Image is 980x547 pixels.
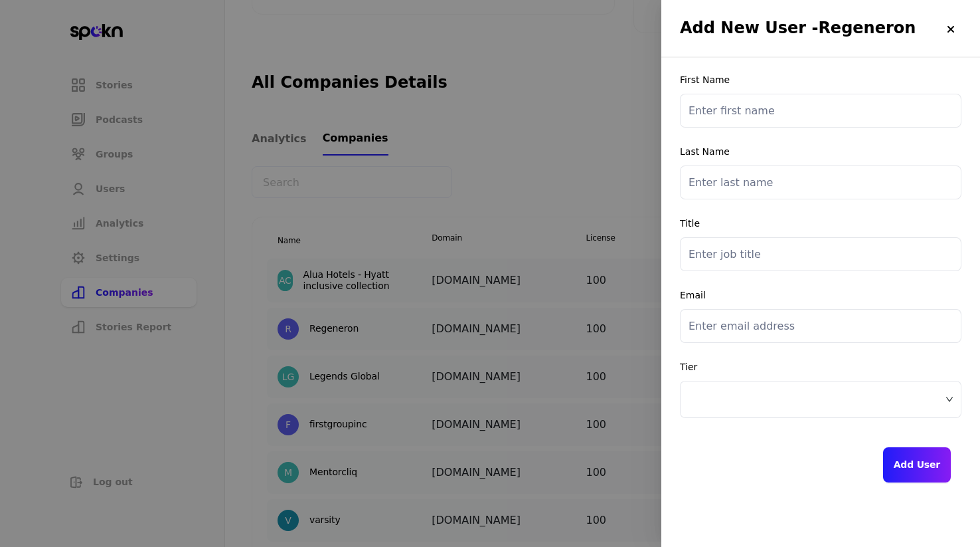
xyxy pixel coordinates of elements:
[680,290,961,301] h2: Email
[680,94,961,128] input: Enter first name
[945,24,956,35] img: close
[680,74,961,86] h2: First Name
[680,146,961,158] h2: Last Name
[680,165,961,199] input: Enter last name
[883,447,951,483] button: Add User
[680,237,961,271] input: Enter job title
[680,218,961,229] h2: Title
[680,309,961,343] input: Enter email address
[680,362,961,373] h2: Tier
